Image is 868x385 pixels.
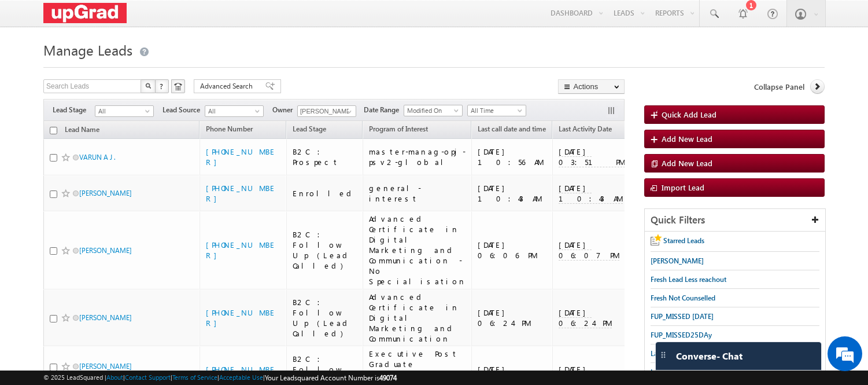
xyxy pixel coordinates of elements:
[369,292,466,344] div: Advanced Certificate in Digital Marketing and Communication
[364,105,404,115] span: Date Range
[272,105,297,115] span: Owner
[659,350,668,360] img: carter-drag
[155,79,169,93] button: ?
[472,123,552,138] a: Last call date and time
[369,183,466,204] div: general-interest
[369,146,466,167] div: master-manag-opj-psv2-global
[205,105,264,117] a: All
[651,256,704,265] span: [PERSON_NAME]
[662,134,712,144] span: Add New Lead
[467,105,526,116] a: All Time
[53,105,95,115] span: Lead Stage
[553,123,618,138] a: Last Activity Date
[559,364,610,385] span: [DATE] 05:55 PM
[662,182,704,192] span: Import Lead
[59,123,105,138] a: Lead Name
[219,373,263,381] a: Acceptable Use
[651,312,714,321] span: FUP_MISSED [DATE]
[559,183,623,204] span: [DATE] 10:43 AM
[172,373,217,381] a: Terms of Service
[43,372,397,383] span: © 2025 LeadSquared | | | | |
[297,105,356,117] input: Type to Search
[404,105,463,116] a: Modified On
[205,106,260,116] span: All
[293,297,358,339] div: B2C : Follow Up (Lead Called)
[369,124,428,133] span: Program of Interest
[293,229,358,271] div: B2C : Follow Up (Lead Called)
[478,364,547,385] div: [DATE] 05:54 PM
[265,373,397,382] span: Your Leadsquared Account Number is
[651,275,726,284] span: Fresh Lead Less reachout
[206,124,253,133] span: Phone Number
[206,146,276,167] a: [PHONE_NUMBER]
[663,236,704,245] span: Starred Leads
[676,351,743,361] span: Converse - Chat
[651,331,712,339] span: FUP_MISSED25DAy
[478,307,547,328] div: [DATE] 06:24 PM
[79,189,132,197] a: [PERSON_NAME]
[125,373,171,381] a: Contact Support
[206,307,276,328] a: [PHONE_NUMBER]
[293,188,358,199] div: Enrolled
[206,240,276,260] a: [PHONE_NUMBER]
[145,83,151,89] img: Search
[43,3,127,23] img: Custom Logo
[200,81,256,91] span: Advanced Search
[79,246,132,255] a: [PERSON_NAME]
[369,214,466,287] div: Advanced Certificate in Digital Marketing and Communication - No Specialisation
[293,146,358,167] div: B2C : Prospect
[287,123,332,138] a: Lead Stage
[478,124,546,133] span: Last call date and time
[43,41,132,59] span: Manage Leads
[559,307,612,328] span: [DATE] 06:24 PM
[468,105,523,116] span: All Time
[651,368,720,376] span: Leads Reccived [DATE]
[106,373,123,381] a: About
[559,240,619,261] span: [DATE] 06:07 PM
[206,364,276,384] a: [PHONE_NUMBER]
[79,313,132,322] a: [PERSON_NAME]
[559,146,625,167] span: [DATE] 03:51 PM
[662,158,712,168] span: Add New Lead
[379,373,397,382] span: 49074
[558,79,625,94] button: Actions
[200,123,258,138] a: Phone Number
[95,106,150,116] span: All
[651,294,715,302] span: Fresh Not Counselled
[363,123,434,138] a: Program of Interest
[50,127,57,134] input: Check all records
[293,124,326,133] span: Lead Stage
[341,106,355,118] a: Show All Items
[478,240,547,261] div: [DATE] 06:06 PM
[160,81,165,91] span: ?
[662,109,716,119] span: Quick Add Lead
[478,146,547,167] div: [DATE] 10:56 AM
[754,82,804,92] span: Collapse Panel
[478,183,547,204] div: [DATE] 10:43 AM
[645,209,825,232] div: Quick Filters
[95,105,154,117] a: All
[404,105,459,116] span: Modified On
[79,153,116,162] a: VARUN A J .
[162,105,205,115] span: Lead Source
[651,349,727,358] span: Last Active Activity Leads
[206,183,276,203] a: [PHONE_NUMBER]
